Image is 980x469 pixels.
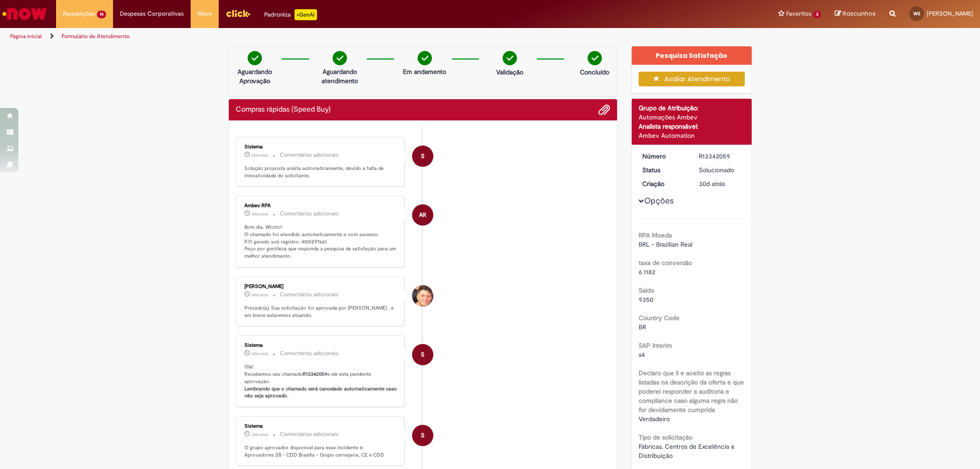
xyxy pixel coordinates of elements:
[699,179,742,188] div: 31/07/2025 15:00:38
[244,385,398,400] b: Lembrando que o chamado será cancelado automaticamente caso não seja aprovado.
[244,224,397,260] p: Bom dia, Wictor! O chamado foi atendido automaticamente e com sucesso. P.O gerado sob registro: 4...
[421,344,425,366] span: S
[418,51,432,65] img: check-circle-green.png
[639,122,745,131] div: Analista responsável:
[699,180,725,188] time: 31/07/2025 15:00:38
[251,351,268,356] span: 30d atrás
[244,444,397,458] p: O grupo aprovador disponível para esse incidente é: Aprovadores SB - CDD Brasília - Grupo cerveja...
[412,204,433,226] div: Ambev RPA
[786,9,811,18] span: Favoritos
[280,151,339,159] small: Comentários adicionais
[236,106,331,114] h2: Compras rápidas (Speed Buy) Histórico de tíquete
[699,165,742,175] div: Solucionado
[264,9,317,20] div: Padroniza
[580,68,609,77] p: Concluído
[835,10,876,18] a: Rascunhos
[280,430,339,438] small: Comentários adicionais
[639,259,692,267] b: taxa de conversão
[927,10,973,17] span: [PERSON_NAME]
[639,369,744,414] b: Declaro que li e aceito as regras listadas na descrição da oferta e que poderei responder a audit...
[639,131,745,140] div: Ambev Automation
[251,432,268,437] time: 31/07/2025 15:00:47
[244,424,397,429] div: Sistema
[639,314,680,322] b: Country Code
[632,46,752,65] div: Pesquisa Satisfação
[598,104,610,116] button: Adicionar anexos
[248,51,262,65] img: check-circle-green.png
[503,51,517,65] img: check-circle-green.png
[303,371,327,378] b: R13342059
[7,28,646,45] ul: Trilhas de página
[295,9,317,20] p: +GenAi
[412,425,433,446] div: System
[280,210,339,218] small: Comentários adicionais
[639,103,745,113] div: Grupo de Atribuição:
[62,33,130,40] a: Formulário de Atendimento
[120,9,184,18] span: Despesas Corporativas
[639,286,654,294] b: Saldo
[635,179,692,188] dt: Criação
[639,350,645,359] span: s4
[280,291,339,299] small: Comentários adicionais
[635,152,692,161] dt: Número
[699,180,725,188] span: 30d atrás
[639,415,670,423] span: Verdadeiro
[244,165,397,179] p: Solução proposta aceita automaticamente, devido a falta de interatividade do solicitante.
[251,292,268,298] span: 30d atrás
[280,350,339,357] small: Comentários adicionais
[496,68,523,77] p: Validação
[699,152,742,161] div: R13342059
[251,153,268,158] time: 08/08/2025 16:00:05
[244,284,397,289] div: [PERSON_NAME]
[244,144,397,150] div: Sistema
[639,268,655,276] span: 6.1182
[333,51,347,65] img: check-circle-green.png
[198,9,212,18] span: More
[251,211,268,217] time: 01/08/2025 08:18:45
[639,341,672,350] b: SAP Interim
[639,113,745,122] div: Automações Ambev
[421,424,425,446] span: S
[403,67,446,76] p: Em andamento
[419,204,426,226] span: AR
[639,72,745,86] button: Avaliar Atendimento
[639,231,672,239] b: RPA Moeda
[813,11,821,18] span: 3
[412,285,433,306] div: Jander Teixeira Peneluc
[251,351,268,356] time: 31/07/2025 15:00:50
[639,433,692,441] b: Tipo de solicitação
[251,153,268,158] span: 22d atrás
[639,240,692,249] span: BRL - Brazilian Real
[244,343,397,348] div: Sistema
[635,165,692,175] dt: Status
[639,323,646,331] span: BR
[244,305,397,319] p: Prezado(a), Sua solicitação foi aprovada por [PERSON_NAME] , e em breve estaremos atuando.
[1,5,48,23] img: ServiceNow
[639,295,653,304] span: 9350
[412,146,433,167] div: System
[913,11,920,17] span: WS
[226,6,250,20] img: click_logo_yellow_360x200.png
[588,51,602,65] img: check-circle-green.png
[63,9,95,18] span: Requisições
[232,67,277,85] p: Aguardando Aprovação
[412,344,433,365] div: System
[317,67,362,85] p: Aguardando atendimento
[251,292,268,298] time: 01/08/2025 08:04:12
[244,203,397,209] div: Ambev RPA
[251,211,268,217] span: 30d atrás
[639,442,736,460] span: Fábricas, Centros de Excelência e Distribuição
[244,363,397,400] p: Olá! Recebemos seu chamado e ele esta pendente aprovação.
[10,33,42,40] a: Página inicial
[251,432,268,437] span: 30d atrás
[421,145,425,167] span: S
[97,11,106,18] span: 14
[843,9,876,18] span: Rascunhos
